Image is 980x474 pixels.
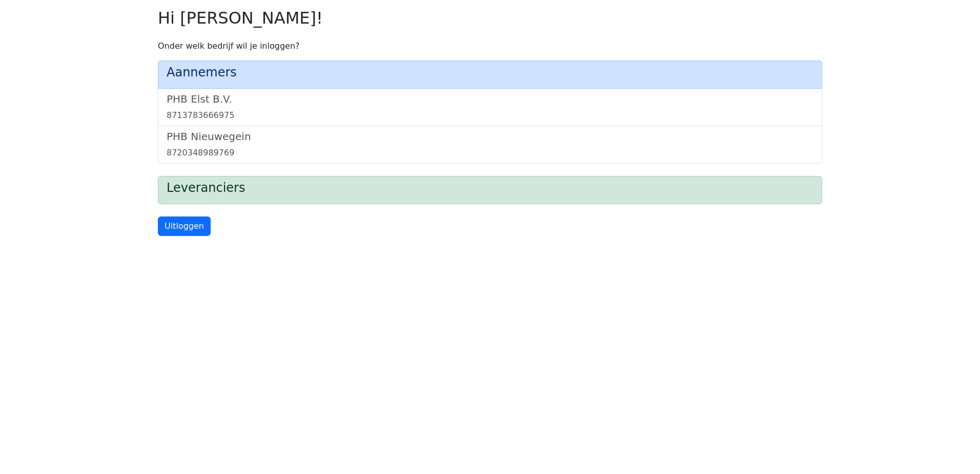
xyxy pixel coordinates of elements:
[167,109,813,122] div: 8713783666975
[158,216,211,236] a: Uitloggen
[167,181,813,195] h4: Leveranciers
[167,93,813,105] h5: PHB Elst B.V.
[167,130,813,143] h5: PHB Nieuwegein
[158,8,822,28] h2: Hi [PERSON_NAME]!
[167,65,813,80] h4: Aannemers
[158,40,822,52] p: Onder welk bedrijf wil je inloggen?
[167,93,813,122] a: PHB Elst B.V.8713783666975
[167,147,813,159] div: 8720348989769
[167,130,813,159] a: PHB Nieuwegein8720348989769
